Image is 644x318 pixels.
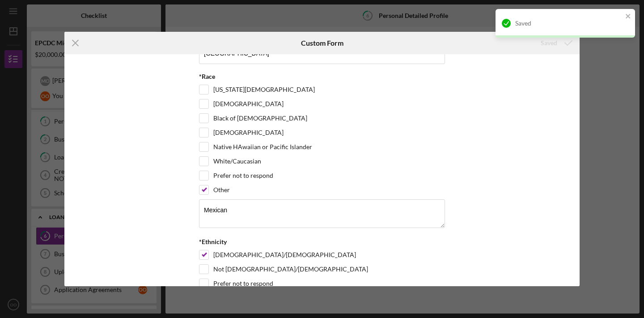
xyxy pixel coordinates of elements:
[213,171,273,180] label: Prefer not to respond
[213,142,312,151] label: Native HAwaiian or Pacific Islander
[515,20,623,27] div: Saved
[213,114,307,123] label: Black of [DEMOGRAPHIC_DATA]
[199,238,445,245] div: *Ethnicity
[213,128,284,137] label: [DEMOGRAPHIC_DATA]
[213,157,261,166] label: White/Caucasian
[213,99,284,108] label: [DEMOGRAPHIC_DATA]
[213,265,368,274] label: Not [DEMOGRAPHIC_DATA]/[DEMOGRAPHIC_DATA]
[213,250,356,259] label: [DEMOGRAPHIC_DATA]/[DEMOGRAPHIC_DATA]
[213,185,230,194] label: Other
[213,279,273,288] label: Prefer not to respond
[199,199,445,228] textarea: Mexican
[213,85,315,94] label: [US_STATE][DEMOGRAPHIC_DATA]
[625,13,631,21] button: close
[199,73,445,80] div: *Race
[301,39,343,47] h6: Custom Form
